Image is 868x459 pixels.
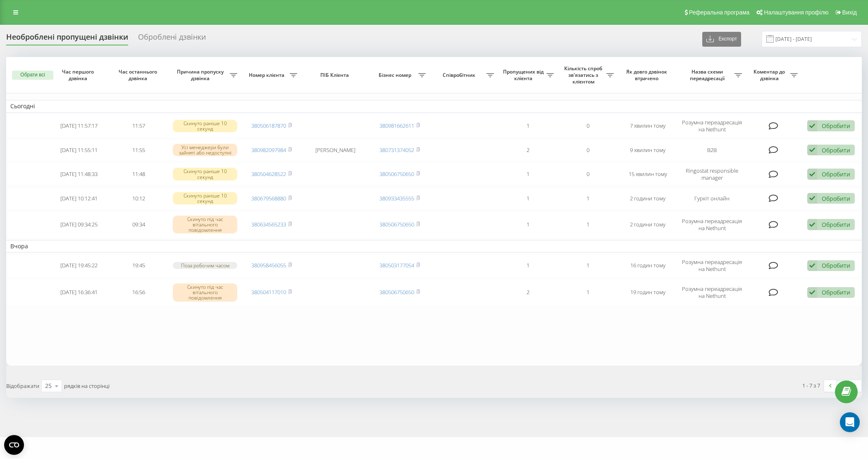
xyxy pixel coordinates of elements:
td: 7 хвилин тому [618,114,678,138]
td: 2 [498,279,558,306]
td: 2 години тому [618,188,678,209]
a: 380679568880 [251,195,286,202]
a: 380504628522 [251,170,286,178]
td: [DATE] 11:57:17 [49,114,109,138]
span: Час останнього дзвінка [116,69,162,81]
td: 09:34 [109,211,169,238]
td: 11:57 [109,114,169,138]
td: [DATE] 11:48:33 [49,163,109,186]
div: Обробити [822,288,850,296]
span: Коментар до дзвінка [750,69,790,81]
span: Пропущених від клієнта [502,69,546,81]
td: 0 [558,139,618,161]
td: Ringostat responsible manager [678,163,746,186]
a: 380503177054 [379,262,414,269]
div: Скинуто під час вітального повідомлення [173,216,237,234]
td: [DATE] 11:55:11 [49,139,109,161]
a: 380506750650 [379,288,414,296]
a: 380504117010 [251,288,286,296]
button: Open CMP widget [4,435,24,455]
td: Розумна переадресація на Nethunt [678,279,746,306]
a: 380933435555 [379,195,414,202]
div: Оброблені дзвінки [138,33,206,45]
td: 1 [498,114,558,138]
td: [DATE] 09:34:25 [49,211,109,238]
td: B2B [678,139,746,161]
td: 15 хвилин тому [618,163,678,186]
td: [DATE] 16:36:41 [49,279,109,306]
td: Гуркіт онлайн [678,188,746,209]
td: 0 [558,163,618,186]
span: Як довго дзвінок втрачено [625,69,671,81]
td: Розумна переадресація на Nethunt [678,211,746,238]
div: Обробити [822,170,850,178]
a: 380634565233 [251,221,286,228]
td: 16 годин тому [618,254,678,277]
a: 380958456055 [251,262,286,269]
td: Сьогодні [6,100,862,112]
div: Обробити [822,122,850,130]
div: Скинуто раніше 10 секунд [173,168,237,180]
a: 380981662611 [379,122,414,129]
span: Співробітник [434,72,487,78]
td: 9 хвилин тому [618,139,678,161]
td: [DATE] 19:45:22 [49,254,109,277]
td: 1 [498,188,558,209]
span: Реферальна програма [689,9,750,16]
a: 380731374052 [379,146,414,154]
span: Налаштування профілю [764,9,828,16]
a: 380506750650 [379,221,414,228]
td: 1 [558,211,618,238]
a: 380982097984 [251,146,286,154]
span: Кількість спроб зв'язатись з клієнтом [562,65,606,85]
div: Обробити [822,221,850,228]
div: 1 - 7 з 7 [802,381,820,390]
span: Бізнес номер [374,72,418,78]
td: 10:12 [109,188,169,209]
a: 1 [837,380,849,392]
button: Обрати всі [12,71,53,80]
div: Скинуто раніше 10 секунд [173,120,237,132]
div: 25 [45,382,52,390]
td: 1 [498,254,558,277]
td: 16:56 [109,279,169,306]
span: Номер клієнта [246,72,290,78]
td: 11:55 [109,139,169,161]
div: Поза робочим часом [173,262,237,269]
td: 1 [498,163,558,186]
td: 1 [558,279,618,306]
td: 2 години тому [618,211,678,238]
button: Експорт [702,32,741,47]
span: Відображати [6,382,39,390]
span: Причина пропуску дзвінка [173,69,230,81]
a: 380506750650 [379,170,414,178]
td: 0 [558,114,618,138]
td: 19 годин тому [618,279,678,306]
div: Обробити [822,146,850,154]
td: Вчора [6,240,862,252]
td: Розумна переадресація на Nethunt [678,254,746,277]
div: Обробити [822,262,850,269]
td: [PERSON_NAME] [301,139,370,161]
td: 2 [498,139,558,161]
div: Необроблені пропущені дзвінки [6,33,128,45]
div: Обробити [822,195,850,202]
td: 1 [558,188,618,209]
div: Open Intercom Messenger [840,412,860,432]
td: Розумна переадресація на Nethunt [678,114,746,138]
span: рядків на сторінці [64,382,110,390]
a: 380506187870 [251,122,286,129]
span: Вихід [842,9,857,16]
td: 1 [558,254,618,277]
div: Усі менеджери були зайняті або недоступні [173,144,237,156]
span: ПІБ Клієнта [308,72,362,78]
td: [DATE] 10:12:41 [49,188,109,209]
td: 1 [498,211,558,238]
div: Скинуто раніше 10 секунд [173,192,237,205]
div: Скинуто під час вітального повідомлення [173,283,237,302]
td: 19:45 [109,254,169,277]
span: Назва схеми переадресації [682,69,735,81]
td: 11:48 [109,163,169,186]
span: Час першого дзвінка [56,69,102,81]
